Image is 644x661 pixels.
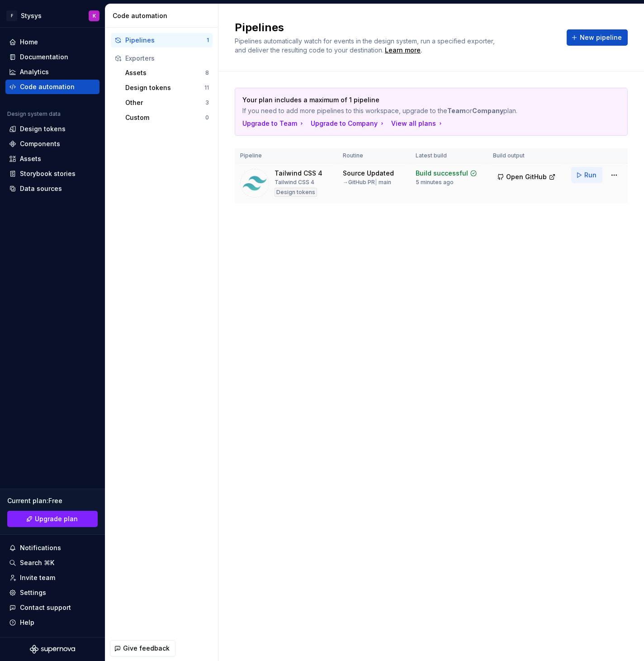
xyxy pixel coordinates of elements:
[391,119,444,128] button: View all plans
[242,119,305,128] button: Upgrade to Team
[410,148,488,163] th: Latest build
[125,113,205,122] div: Custom
[125,36,207,45] div: Pipelines
[205,114,209,121] div: 0
[20,618,34,627] div: Help
[5,541,99,555] button: Notifications
[375,179,377,185] span: |
[5,122,99,136] a: Design tokens
[5,181,99,196] a: Data sources
[20,52,68,62] div: Documentation
[125,68,205,77] div: Assets
[5,556,99,570] button: Search ⌘K
[416,169,468,178] div: Build successful
[242,106,557,115] p: If you need to add more pipelines to this workspace, upgrade to the or plan.
[7,110,61,118] div: Design system data
[5,166,99,181] a: Storybook stories
[20,38,38,47] div: Home
[111,33,213,48] button: Pipelines1
[20,543,61,552] div: Notifications
[242,95,557,105] p: Your plan includes a maximum of 1 pipeline
[205,99,209,106] div: 3
[506,172,547,181] span: Open GitHub
[5,585,99,600] a: Settings
[113,11,214,20] div: Code automation
[275,169,322,178] div: Tailwind CSS 4
[123,644,170,653] span: Give feedback
[20,154,41,163] div: Assets
[20,184,62,193] div: Data sources
[20,603,71,612] div: Contact support
[488,148,566,163] th: Build output
[275,188,317,197] div: Design tokens
[275,179,314,186] div: Tailwind CSS 4
[235,20,556,35] h2: Pipelines
[122,66,213,80] button: Assets8
[20,573,55,582] div: Invite team
[35,514,78,523] span: Upgrade plan
[20,124,66,133] div: Design tokens
[2,6,103,25] button: FStysysK
[5,65,99,79] a: Analytics
[7,496,98,505] div: Current plan : Free
[30,645,75,654] svg: Supernova Logo
[125,98,205,107] div: Other
[20,558,54,567] div: Search ⌘K
[5,35,99,49] a: Home
[311,119,386,128] button: Upgrade to Company
[5,571,99,585] a: Invite team
[20,139,60,148] div: Components
[122,81,213,95] button: Design tokens11
[343,169,394,178] div: Source Updated
[416,179,454,186] div: 5 minutes ago
[235,148,337,163] th: Pipeline
[204,84,209,91] div: 11
[20,82,75,91] div: Code automation
[447,107,466,114] strong: Team
[7,511,98,527] a: Upgrade plan
[207,37,209,44] div: 1
[110,640,175,656] button: Give feedback
[93,12,96,19] div: K
[493,174,560,182] a: Open GitHub
[5,600,99,615] button: Contact support
[125,54,209,63] div: Exporters
[5,137,99,151] a: Components
[205,69,209,76] div: 8
[20,169,76,178] div: Storybook stories
[584,171,597,180] span: Run
[571,167,602,183] button: Run
[567,29,628,46] button: New pipeline
[385,46,421,55] a: Learn more
[21,11,42,20] div: Stysys
[337,148,410,163] th: Routine
[5,615,99,630] button: Help
[122,95,213,110] button: Other3
[20,67,49,76] div: Analytics
[493,169,560,185] button: Open GitHub
[20,588,46,597] div: Settings
[235,37,497,54] span: Pipelines automatically watch for events in the design system, run a specified exporter, and deli...
[580,33,622,42] span: New pipeline
[122,110,213,125] button: Custom0
[384,47,422,54] span: .
[5,50,99,64] a: Documentation
[5,80,99,94] a: Code automation
[343,179,391,186] div: → GitHub PR main
[5,152,99,166] a: Assets
[472,107,503,114] strong: Company
[125,83,204,92] div: Design tokens
[6,10,17,21] div: F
